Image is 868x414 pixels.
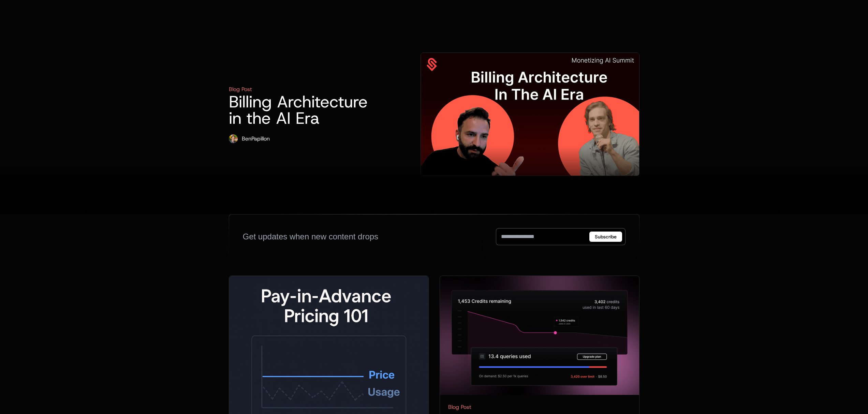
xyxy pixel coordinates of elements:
[229,134,238,143] img: ben
[242,135,270,143] div: Ben Papillon
[589,232,622,242] button: Subscribe
[421,53,639,176] img: Ben+Char
[243,231,379,242] div: Get updates when new content drops
[229,85,252,93] div: Blog Post
[440,276,639,395] img: Pillar - Credits AI
[448,403,631,411] div: Blog Post
[229,93,377,126] h1: Billing Architecture in the AI Era
[229,53,639,176] a: Blog PostBilling Architecture in the AI ErabenBenPapillonBen+Char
